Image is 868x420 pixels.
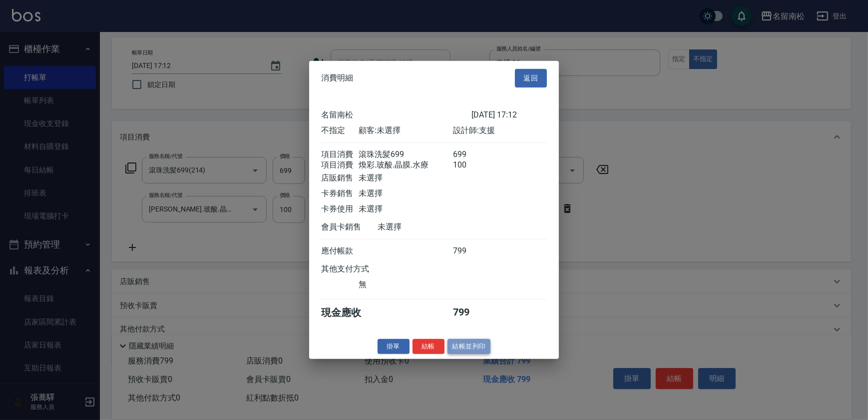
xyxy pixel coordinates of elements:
[321,73,353,83] span: 消費明細
[359,188,452,198] div: 未選擇
[321,109,471,120] div: 名留南松
[378,338,410,354] button: 掛單
[453,245,490,256] div: 799
[321,245,359,256] div: 應付帳款
[359,203,452,214] div: 未選擇
[515,69,547,87] button: 返回
[359,149,452,159] div: 滾珠洗髪699
[321,263,397,274] div: 其他支付方式
[471,109,547,120] div: [DATE] 17:12
[453,159,490,170] div: 100
[321,305,378,319] div: 現金應收
[453,125,547,135] div: 設計師: 支援
[453,149,490,159] div: 699
[359,279,452,289] div: 無
[321,149,359,159] div: 項目消費
[359,125,452,135] div: 顧客: 未選擇
[378,221,471,232] div: 未選擇
[359,172,452,183] div: 未選擇
[453,305,490,319] div: 799
[413,338,444,354] button: 結帳
[321,203,359,214] div: 卡券使用
[321,159,359,170] div: 項目消費
[321,221,378,232] div: 會員卡銷售
[321,172,359,183] div: 店販銷售
[447,338,491,354] button: 結帳並列印
[321,188,359,198] div: 卡券銷售
[321,125,359,135] div: 不指定
[359,159,452,170] div: 煥彩.玻酸.晶膜.水療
